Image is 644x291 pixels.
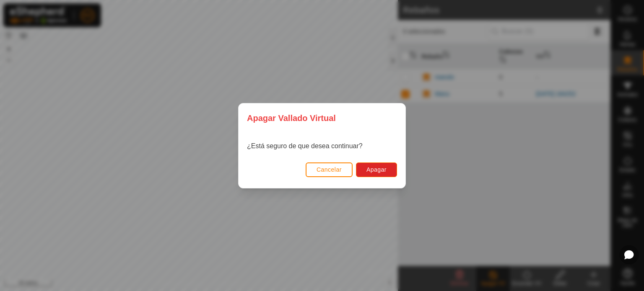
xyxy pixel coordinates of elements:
button: Apagar [356,162,397,177]
span: Apagar Vallado Virtual [247,112,336,124]
p: ¿Está seguro de que desea continuar? [247,141,363,151]
button: Cancelar [306,162,353,177]
span: Cancelar [317,166,342,173]
span: Apagar [366,166,387,173]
